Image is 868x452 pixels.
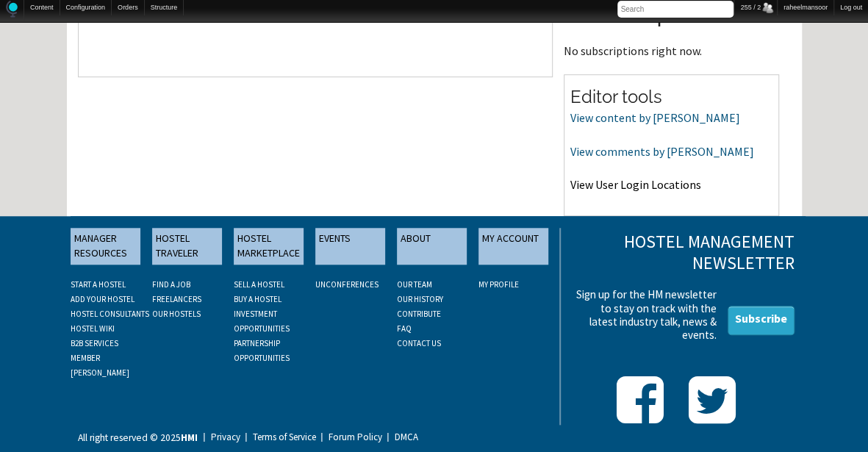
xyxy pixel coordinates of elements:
[570,110,740,125] a: View content by [PERSON_NAME]
[201,434,240,441] a: Privacy
[384,434,418,441] a: DMCA
[728,306,795,335] a: Subscribe
[71,228,140,265] a: MANAGER RESOURCES
[397,338,441,348] a: CONTACT US
[315,228,385,265] a: EVENTS
[71,323,115,334] a: HOSTEL WIKI
[234,228,304,265] a: HOSTEL MARKETPLACE
[71,309,149,319] a: HOSTEL CONSULTANTS
[570,85,772,110] h2: Editor tools
[397,279,432,290] a: OUR TEAM
[397,323,412,334] a: FAQ
[6,1,18,18] img: Home
[78,430,198,446] p: All right reserved © 2025
[397,309,441,319] a: CONTRIBUTE
[617,1,734,18] input: Search
[570,177,701,192] a: View User Login Locations
[234,309,290,334] a: INVESTMENT OPPORTUNITIES
[570,144,754,159] a: View comments by [PERSON_NAME]
[71,294,134,304] a: ADD YOUR HOSTEL
[478,228,548,265] a: MY ACCOUNT
[571,288,716,342] p: Sign up for the HM newsletter to stay on track with the latest industry talk, news & events.
[152,279,190,290] a: FIND A JOB
[315,279,379,290] a: UNCONFERENCES
[234,294,281,304] a: BUY A HOSTEL
[152,294,201,304] a: FREELANCERS
[71,353,129,378] a: MEMBER [PERSON_NAME]
[152,228,222,265] a: HOSTEL TRAVELER
[397,294,443,304] a: OUR HISTORY
[181,431,198,444] strong: HMI
[71,338,118,348] a: B2B SERVICES
[571,232,794,274] h3: Hostel Management Newsletter
[243,434,316,441] a: Terms of Service
[397,228,467,265] a: ABOUT
[234,338,290,363] a: PARTNERSHIP OPPORTUNITIES
[71,279,126,290] a: START A HOSTEL
[234,279,284,290] a: SELL A HOSTEL
[152,309,201,319] a: OUR HOSTELS
[318,434,382,441] a: Forum Policy
[478,279,519,290] a: My Profile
